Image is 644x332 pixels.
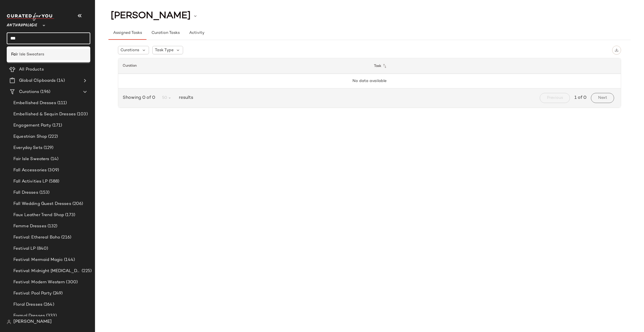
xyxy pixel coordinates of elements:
[591,93,614,103] button: Next
[598,96,607,100] span: Next
[113,31,142,35] span: Assigned Tasks
[60,234,71,241] span: (216)
[42,301,54,308] span: (264)
[574,95,586,101] span: 1 of 0
[13,212,64,218] span: Faux Leather Trend Shop
[38,190,50,196] span: (153)
[177,95,193,101] span: results
[123,95,157,101] span: Showing 0 of 0
[47,134,58,140] span: (222)
[13,122,51,129] span: Engagement Party
[615,48,619,52] img: svg%3e
[189,31,204,35] span: Activity
[13,301,42,308] span: Floral Dresses
[13,100,56,106] span: Embellished Dresses
[11,52,17,57] b: Fai
[49,156,59,162] span: (14)
[13,319,52,325] span: [PERSON_NAME]
[45,313,57,319] span: (333)
[120,47,139,53] span: Curations
[17,52,44,57] span: r Isle Sweaters
[13,178,48,185] span: Fall Activities LP
[52,290,63,297] span: (249)
[13,111,76,118] span: Embellished & Sequin Dresses
[13,167,47,174] span: Fall Accessories
[47,167,59,174] span: (309)
[13,134,47,140] span: Equestrian Shop
[63,257,75,263] span: (144)
[7,13,54,21] img: cfy_white_logo.C9jOOHJF.svg
[111,11,191,21] span: [PERSON_NAME]
[13,201,71,207] span: Fall Wedding Guest Dresses
[51,122,62,129] span: (171)
[13,279,65,286] span: Festival: Modern Western
[7,19,37,29] span: Anthropologie
[7,320,11,324] img: svg%3e
[56,100,67,106] span: (111)
[80,268,92,274] span: (225)
[151,31,179,35] span: Curation Tasks
[65,279,78,286] span: (300)
[13,145,42,151] span: Everyday Sets
[13,223,46,230] span: Femme Dresses
[155,47,174,53] span: Task Type
[36,246,48,252] span: (840)
[13,268,80,274] span: Festival: Midnight [MEDICAL_DATA]
[76,111,88,118] span: (103)
[13,156,49,162] span: Fair Isle Sweaters
[19,78,56,84] span: Global Clipboards
[48,178,60,185] span: (588)
[118,58,370,74] th: Curation
[13,246,36,252] span: Festival LP
[56,78,65,84] span: (14)
[19,66,44,73] span: All Products
[13,257,63,263] span: Festival: Mermaid Magic
[46,223,58,230] span: (132)
[13,313,45,319] span: Formal Dresses
[13,190,38,196] span: Fall Dresses
[118,74,621,88] td: No data available
[370,58,621,74] th: Task
[19,89,39,95] span: Curations
[13,234,60,241] span: Festival: Ethereal Boho
[13,290,52,297] span: Festival: Pool Party
[39,89,50,95] span: (196)
[71,201,83,207] span: (206)
[42,145,54,151] span: (129)
[64,212,75,218] span: (173)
